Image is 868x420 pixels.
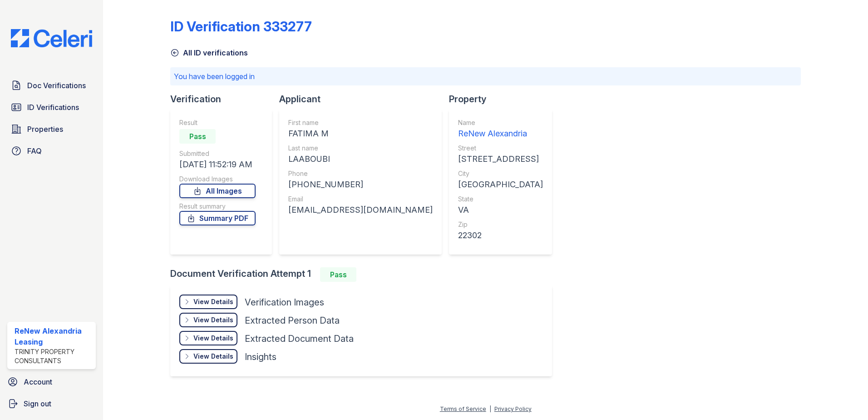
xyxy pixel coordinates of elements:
[27,80,86,91] span: Doc Verifications
[320,267,356,282] div: Pass
[170,47,248,58] a: All ID verifications
[174,71,797,82] p: You have been logged in
[170,93,279,105] div: Verification
[458,127,543,140] div: ReNew Alexandria
[27,124,63,135] span: Properties
[245,332,354,345] div: Extracted Document Data
[458,153,543,165] div: [STREET_ADDRESS]
[288,195,433,204] div: Email
[449,93,559,105] div: Property
[458,178,543,191] div: [GEOGRAPHIC_DATA]
[494,405,532,412] a: Privacy Policy
[24,376,52,387] span: Account
[288,178,433,191] div: [PHONE_NUMBER]
[458,220,543,229] div: Zip
[179,184,256,198] a: All Images
[179,175,256,184] div: Download Images
[245,350,276,363] div: Insights
[458,195,543,204] div: State
[170,267,559,282] div: Document Verification Attempt 1
[288,127,433,140] div: FATIMA M
[179,211,256,225] a: Summary PDF
[458,144,543,153] div: Street
[489,405,491,412] div: |
[440,405,486,412] a: Terms of Service
[179,158,256,171] div: [DATE] 11:52:19 AM
[7,98,96,116] a: ID Verifications
[7,76,96,95] a: Doc Verifications
[193,352,233,361] div: View Details
[15,347,92,365] div: Trinity Property Consultants
[279,93,449,105] div: Applicant
[458,118,543,127] div: Name
[288,169,433,178] div: Phone
[7,120,96,138] a: Properties
[27,145,42,156] span: FAQ
[245,296,324,309] div: Verification Images
[179,149,256,158] div: Submitted
[24,398,51,409] span: Sign out
[458,204,543,216] div: VA
[179,129,216,144] div: Pass
[193,334,233,343] div: View Details
[458,169,543,178] div: City
[193,315,233,325] div: View Details
[458,118,543,140] a: Name ReNew Alexandria
[4,373,99,391] a: Account
[288,204,433,216] div: [EMAIL_ADDRESS][DOMAIN_NAME]
[288,153,433,165] div: LAABOUBI
[7,142,96,160] a: FAQ
[245,314,340,327] div: Extracted Person Data
[193,297,233,306] div: View Details
[288,144,433,153] div: Last name
[179,118,256,127] div: Result
[458,229,543,242] div: 22302
[27,102,79,113] span: ID Verifications
[288,118,433,127] div: First name
[4,29,99,47] img: CE_Logo_Blue-a8612792a0a2168367f1c8372b55b34899dd931a85d93a1a3d3e32e68fde9ad4.png
[179,202,256,211] div: Result summary
[170,18,312,35] div: ID Verification 333277
[4,395,99,413] a: Sign out
[15,325,92,347] div: ReNew Alexandria Leasing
